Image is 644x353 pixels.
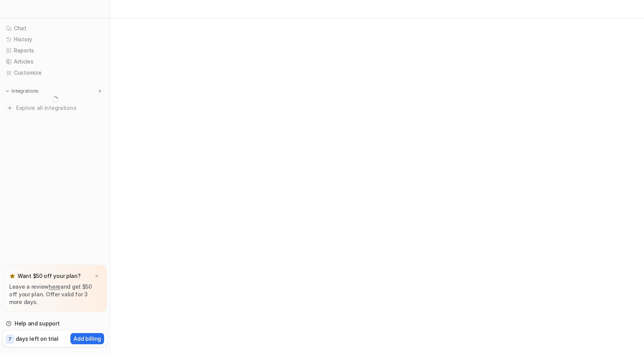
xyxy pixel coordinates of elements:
[3,318,107,329] a: Help and support
[70,333,104,344] button: Add billing
[8,336,11,343] p: 7
[73,335,101,343] p: Add billing
[18,272,81,280] p: Want $50 off your plan?
[3,56,107,67] a: Articles
[49,283,60,290] a: here
[16,335,59,343] p: days left on trial
[3,67,107,78] a: Customize
[9,283,101,306] p: Leave a review and get $50 off your plan. Offer valid for 3 more days.
[9,273,15,279] img: star
[95,274,99,279] img: x
[5,88,10,94] img: expand menu
[16,102,104,114] span: Explore all integrations
[97,88,103,94] img: menu_add.svg
[6,104,14,112] img: explore all integrations
[3,45,107,56] a: Reports
[11,88,39,94] p: Integrations
[3,87,41,95] button: Integrations
[3,103,107,113] a: Explore all integrations
[3,34,107,45] a: History
[3,23,107,34] a: Chat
